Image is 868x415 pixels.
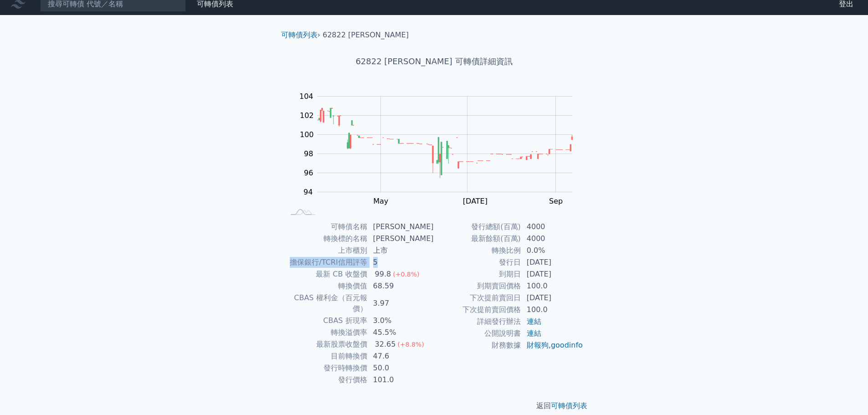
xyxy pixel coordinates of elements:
h1: 62822 [PERSON_NAME] 可轉債詳細資訊 [274,55,595,68]
td: 最新股票收盤價 [285,338,368,350]
td: 轉換溢價率 [285,327,368,338]
td: 下次提前賣回日 [434,292,521,304]
td: 財務數據 [434,339,521,351]
td: 上市 [368,245,434,256]
tspan: Sep [549,197,563,205]
td: CBAS 權利金（百元報價） [285,292,368,315]
td: 3.0% [368,315,434,327]
div: 99.8 [373,269,393,280]
div: 32.65 [373,339,398,350]
td: , [521,339,584,351]
td: 5 [368,256,434,268]
tspan: 96 [304,169,313,177]
td: 目前轉換價 [285,350,368,362]
td: 發行日 [434,256,521,268]
td: [DATE] [521,268,584,280]
td: 4000 [521,221,584,233]
tspan: 104 [299,92,313,101]
a: 可轉債列表 [281,31,318,39]
td: 轉換價值 [285,280,368,292]
td: 詳細發行辦法 [434,316,521,328]
tspan: 98 [304,149,313,158]
td: 68.59 [368,280,434,292]
td: 發行價格 [285,374,368,386]
td: 3.97 [368,292,434,315]
a: 可轉債列表 [551,401,587,410]
td: 0.0% [521,245,584,256]
td: 101.0 [368,374,434,386]
td: 下次提前賣回價格 [434,304,521,316]
p: 返回 [274,400,595,411]
td: [PERSON_NAME] [368,233,434,245]
li: › [281,30,320,41]
a: 連結 [527,329,541,338]
tspan: 100 [300,130,314,139]
li: 62822 [PERSON_NAME] [323,30,409,41]
td: 轉換比例 [434,245,521,256]
td: CBAS 折現率 [285,315,368,327]
td: 4000 [521,233,584,245]
td: 50.0 [368,362,434,374]
div: 聊天小工具 [822,371,868,415]
td: 公開說明書 [434,328,521,339]
a: goodinfo [551,341,583,349]
span: (+8.8%) [397,341,424,348]
a: 連結 [527,317,541,326]
td: 最新餘額(百萬) [434,233,521,245]
tspan: [DATE] [463,197,488,205]
td: 發行時轉換價 [285,362,368,374]
tspan: 102 [300,111,314,120]
span: (+0.8%) [393,271,419,278]
td: 到期賣回價格 [434,280,521,292]
td: 100.0 [521,280,584,292]
tspan: May [373,197,388,205]
td: [PERSON_NAME] [368,221,434,233]
td: 可轉債名稱 [285,221,368,233]
iframe: Chat Widget [822,371,868,415]
td: 100.0 [521,304,584,316]
td: 最新 CB 收盤價 [285,268,368,280]
g: Chart [295,92,586,205]
td: 到期日 [434,268,521,280]
td: 45.5% [368,327,434,338]
td: 47.6 [368,350,434,362]
td: [DATE] [521,256,584,268]
td: 轉換標的名稱 [285,233,368,245]
td: 上市櫃別 [285,245,368,256]
td: 發行總額(百萬) [434,221,521,233]
td: [DATE] [521,292,584,304]
a: 財報狗 [527,341,549,349]
td: 擔保銀行/TCRI信用評等 [285,256,368,268]
tspan: 94 [303,188,313,196]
